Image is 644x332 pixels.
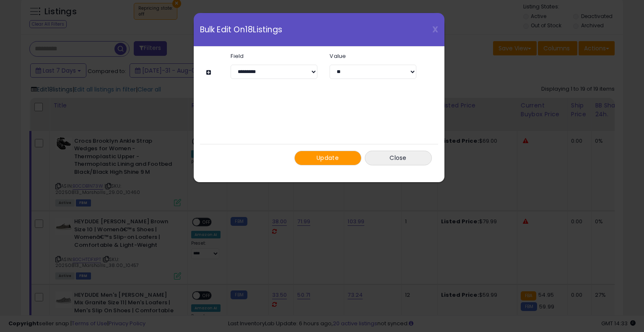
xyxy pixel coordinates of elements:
span: Bulk Edit On 18 Listings [200,26,282,34]
span: X [432,24,438,35]
label: Field [224,53,323,59]
button: Close [365,151,432,165]
span: Update [317,154,339,162]
label: Value [323,53,422,59]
